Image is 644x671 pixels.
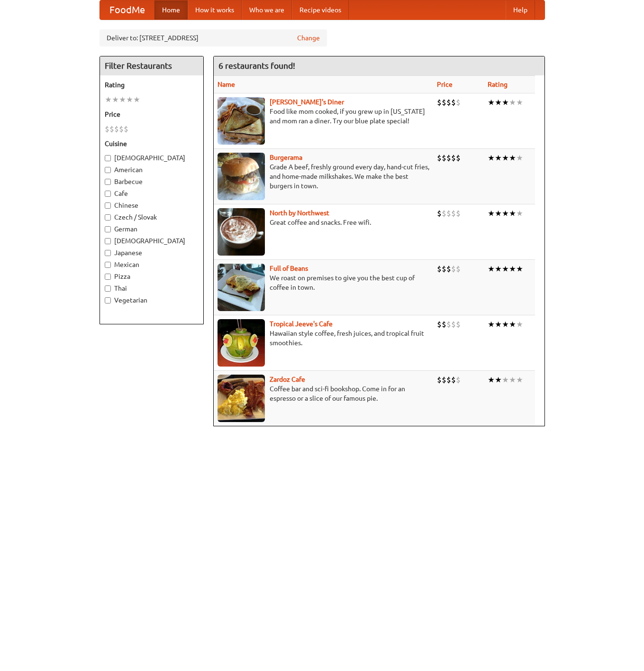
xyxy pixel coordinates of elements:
[270,209,329,217] a: North by Northwest
[105,167,111,173] input: American
[488,153,495,163] li: ★
[105,110,199,119] h5: Price
[456,153,461,163] li: $
[488,208,495,219] li: ★
[242,0,292,19] a: Who we are
[442,319,446,330] li: $
[437,319,442,330] li: $
[488,81,508,88] a: Rating
[297,33,320,43] a: Change
[456,319,461,330] li: $
[218,208,265,256] img: north.jpg
[446,319,451,330] li: $
[218,384,429,403] p: Coffee bar and sci-fi bookshop. Come in for an espresso or a slice of our famous pie.
[133,94,140,105] li: ★
[105,201,199,210] label: Chinese
[154,0,188,19] a: Home
[451,375,456,385] li: $
[105,153,199,163] label: [DEMOGRAPHIC_DATA]
[105,224,199,234] label: German
[495,264,502,274] li: ★
[105,295,199,305] label: Vegetarian
[506,0,535,19] a: Help
[502,97,509,108] li: ★
[451,208,456,219] li: $
[124,124,128,134] li: $
[105,165,199,175] label: American
[495,97,502,108] li: ★
[188,0,242,19] a: How it works
[105,260,199,269] label: Mexican
[105,285,111,292] input: Thai
[437,97,442,108] li: $
[100,56,203,75] h4: Filter Restaurants
[105,94,112,105] li: ★
[442,153,446,163] li: $
[509,97,516,108] li: ★
[119,124,124,134] li: $
[442,264,446,274] li: $
[218,61,295,70] ng-pluralize: 6 restaurants found!
[456,97,461,108] li: $
[292,0,349,19] a: Recipe videos
[502,264,509,274] li: ★
[112,94,119,105] li: ★
[456,375,461,385] li: $
[218,329,429,348] p: Hawaiian style coffee, fresh juices, and tropical fruit smoothies.
[100,0,154,19] a: FoodMe
[100,29,327,46] div: Deliver to: [STREET_ADDRESS]
[509,264,516,274] li: ★
[105,248,199,257] label: Japanese
[105,274,111,280] input: Pizza
[509,153,516,163] li: ★
[105,272,199,281] label: Pizza
[218,107,429,126] p: Food like mom cooked, if you grew up in [US_STATE] and mom ran a diner. Try our blue plate special!
[495,153,502,163] li: ★
[437,375,442,385] li: $
[105,189,199,198] label: Cafe
[502,319,509,330] li: ★
[270,98,344,106] a: [PERSON_NAME]'s Diner
[509,208,516,219] li: ★
[218,97,265,145] img: sallys.jpg
[105,262,111,268] input: Mexican
[516,375,523,385] li: ★
[509,319,516,330] li: ★
[105,202,111,209] input: Chinese
[105,80,199,90] h5: Rating
[488,375,495,385] li: ★
[516,97,523,108] li: ★
[495,375,502,385] li: ★
[488,319,495,330] li: ★
[442,97,446,108] li: $
[105,212,199,222] label: Czech / Slovak
[446,153,451,163] li: $
[502,375,509,385] li: ★
[516,319,523,330] li: ★
[495,208,502,219] li: ★
[437,208,442,219] li: $
[451,153,456,163] li: $
[105,250,111,256] input: Japanese
[516,153,523,163] li: ★
[270,154,302,161] b: Burgerama
[218,81,235,88] a: Name
[437,264,442,274] li: $
[218,162,429,191] p: Grade A beef, freshly ground every day, hand-cut fries, and home-made milkshakes. We make the bes...
[451,97,456,108] li: $
[446,375,451,385] li: $
[218,218,429,227] p: Great coffee and snacks. Free wifi.
[516,264,523,274] li: ★
[437,153,442,163] li: $
[446,208,451,219] li: $
[105,191,111,197] input: Cafe
[270,265,308,272] a: Full of Beans
[114,124,119,134] li: $
[109,124,114,134] li: $
[488,264,495,274] li: ★
[270,320,333,328] a: Tropical Jeeve's Cafe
